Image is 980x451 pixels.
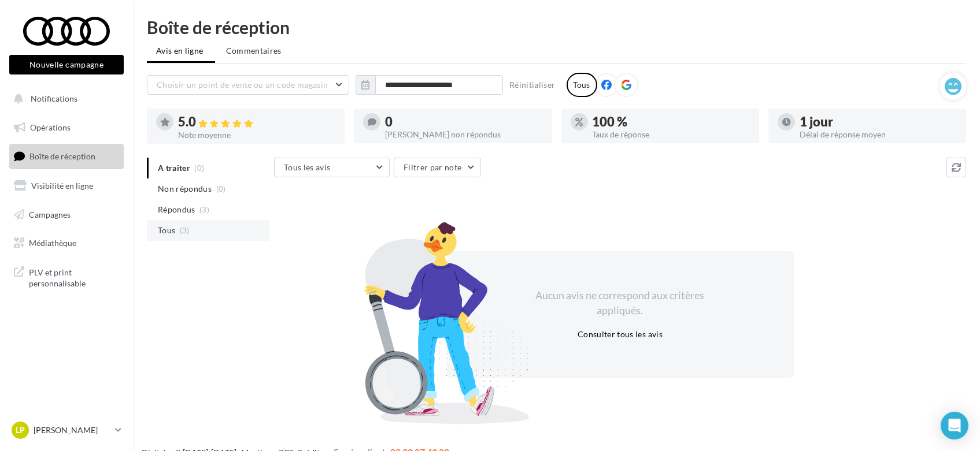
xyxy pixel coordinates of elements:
[567,73,597,97] div: Tous
[394,158,481,177] button: Filtrer par note
[800,115,957,128] div: 1 jour
[274,158,390,177] button: Tous les avis
[385,115,542,128] div: 0
[29,151,95,161] span: Boîte de réception
[7,174,126,198] a: Visibilité en ligne
[7,87,121,111] button: Notifications
[158,204,195,215] span: Répondus
[593,115,750,128] div: 100 %
[29,209,71,219] span: Campagnes
[147,75,349,95] button: Choisir un point de vente ou un code magasin
[31,181,93,191] span: Visibilité en ligne
[7,144,126,169] a: Boîte de réception
[226,45,282,57] span: Commentaires
[7,115,126,140] a: Opérations
[29,264,119,289] span: PLV et print personnalisable
[7,231,126,255] a: Médiathèque
[593,131,750,139] div: Taux de réponse
[385,131,542,139] div: [PERSON_NAME] non répondus
[30,122,71,132] span: Opérations
[158,225,175,236] span: Tous
[941,412,968,439] div: Open Intercom Messenger
[9,55,124,74] button: Nouvelle campagne
[284,162,331,172] span: Tous les avis
[521,288,720,318] div: Aucun avis ne correspond aux critères appliqués.
[573,327,667,341] button: Consulter tous les avis
[505,78,560,92] button: Réinitialiser
[216,184,226,193] span: (0)
[158,183,212,195] span: Non répondus
[31,94,77,103] span: Notifications
[7,260,126,294] a: PLV et print personnalisable
[34,424,110,436] p: [PERSON_NAME]
[7,203,126,227] a: Campagnes
[29,238,76,248] span: Médiathèque
[800,131,957,139] div: Délai de réponse moyen
[178,131,335,139] div: Note moyenne
[199,205,209,214] span: (3)
[157,80,328,90] span: Choisir un point de vente ou un code magasin
[147,18,966,36] div: Boîte de réception
[180,226,190,235] span: (3)
[178,115,335,129] div: 5.0
[9,419,124,441] a: LP [PERSON_NAME]
[16,424,25,436] span: LP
